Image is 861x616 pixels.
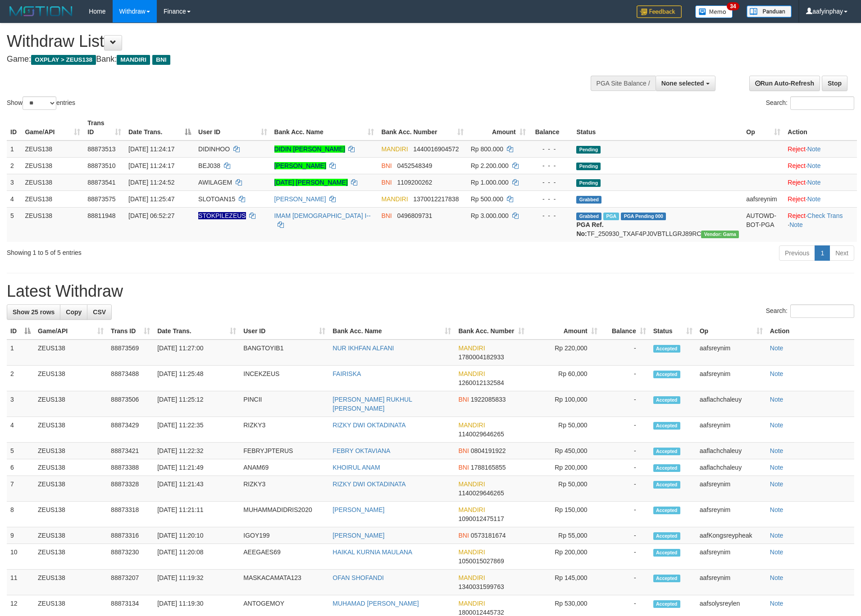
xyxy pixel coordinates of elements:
[653,371,680,378] span: Accepted
[784,140,857,158] td: ·
[240,502,329,527] td: MUHAMMADIDRIS2020
[815,245,830,261] a: 1
[807,162,821,169] a: Note
[743,207,784,242] td: AUTOWD-BOT-PGA
[7,207,21,242] td: 5
[195,115,270,140] th: User ID: activate to sort column ascending
[770,506,784,513] a: Note
[807,145,821,153] a: Note
[528,570,601,595] td: Rp 145,000
[458,557,504,565] span: Copy 1050015027869 to clipboard
[601,570,650,595] td: -
[695,5,733,18] img: Button%20Memo.svg
[528,366,601,391] td: Rp 60,000
[7,190,21,207] td: 4
[7,476,34,502] td: 7
[154,476,240,502] td: [DATE] 11:21:43
[601,323,650,340] th: Balance: activate to sort column ascending
[381,179,392,186] span: BNI
[591,76,656,91] div: PGA Site Balance /
[240,570,329,595] td: MASKACAMATA123
[7,417,34,443] td: 4
[21,140,84,158] td: ZEUS138
[653,481,680,489] span: Accepted
[271,115,378,140] th: Bank Acc. Name: activate to sort column ascending
[128,145,174,153] span: [DATE] 11:24:17
[784,174,857,190] td: ·
[34,544,107,570] td: ZEUS138
[154,544,240,570] td: [DATE] 11:20:08
[784,207,857,242] td: · ·
[13,308,55,316] span: Show 25 rows
[770,548,784,556] a: Note
[696,476,766,502] td: aafsreynim
[766,323,854,340] th: Action
[458,370,485,377] span: MANDIRI
[653,448,680,455] span: Accepted
[21,190,84,207] td: ZEUS138
[653,345,680,353] span: Accepted
[87,179,115,186] span: 88873541
[696,443,766,459] td: aaflachchaleuy
[528,502,601,527] td: Rp 150,000
[533,145,569,154] div: - - -
[128,162,174,169] span: [DATE] 11:24:17
[528,476,601,502] td: Rp 50,000
[107,570,154,595] td: 88873207
[807,195,821,203] a: Note
[154,527,240,544] td: [DATE] 11:20:10
[576,213,601,220] span: Grabbed
[240,391,329,417] td: PINCII
[87,162,115,169] span: 88873510
[601,544,650,570] td: -
[533,178,569,187] div: - - -
[458,464,469,471] span: BNI
[7,340,34,366] td: 1
[381,195,408,203] span: MANDIRI
[601,476,650,502] td: -
[333,506,384,513] a: [PERSON_NAME]
[274,162,326,169] a: [PERSON_NAME]
[528,443,601,459] td: Rp 450,000
[333,396,412,412] a: [PERSON_NAME] RUKHUL [PERSON_NAME]
[653,549,680,557] span: Accepted
[576,221,603,237] b: PGA Ref. No:
[7,32,565,50] h1: Withdraw List
[413,145,459,153] span: Copy 1440016904572 to clipboard
[154,502,240,527] td: [DATE] 11:21:11
[333,548,412,556] a: HAIKAL KURNIA MAULANA
[240,443,329,459] td: FEBRYJPTERUS
[528,527,601,544] td: Rp 55,000
[34,527,107,544] td: ZEUS138
[107,476,154,502] td: 88873328
[34,502,107,527] td: ZEUS138
[653,532,680,540] span: Accepted
[471,396,506,403] span: Copy 1922085833 to clipboard
[601,459,650,476] td: -
[60,304,87,320] a: Copy
[7,502,34,527] td: 8
[747,5,792,18] img: panduan.png
[274,145,345,153] a: DIDIN [PERSON_NAME]
[784,190,857,207] td: ·
[471,179,509,186] span: Rp 1.000.000
[128,179,174,186] span: [DATE] 11:24:52
[727,2,739,10] span: 34
[274,212,371,219] a: IMAM [DEMOGRAPHIC_DATA] I--
[650,323,696,340] th: Status: activate to sort column ascending
[458,480,485,488] span: MANDIRI
[471,464,506,471] span: Copy 1788165855 to clipboard
[154,417,240,443] td: [DATE] 11:22:35
[240,544,329,570] td: AEEGAES69
[107,417,154,443] td: 88873429
[471,532,506,539] span: Copy 0573181674 to clipboard
[34,417,107,443] td: ZEUS138
[7,544,34,570] td: 10
[458,574,485,581] span: MANDIRI
[397,212,432,219] span: Copy 0496809731 to clipboard
[333,532,384,539] a: [PERSON_NAME]
[107,391,154,417] td: 88873506
[770,532,784,539] a: Note
[274,195,326,203] a: [PERSON_NAME]
[790,304,854,318] input: Search:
